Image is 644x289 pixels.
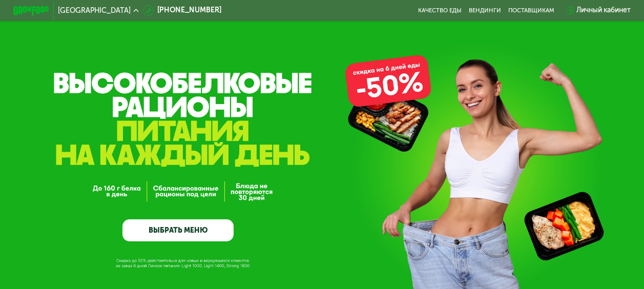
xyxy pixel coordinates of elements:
a: [PHONE_NUMBER] [143,5,221,16]
div: Личный кабинет [576,5,631,16]
a: Качество еды [418,7,462,14]
a: Вендинги [469,7,501,14]
div: поставщикам [508,7,554,14]
a: ВЫБРАТЬ МЕНЮ [122,219,234,242]
span: [GEOGRAPHIC_DATA] [58,7,131,14]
